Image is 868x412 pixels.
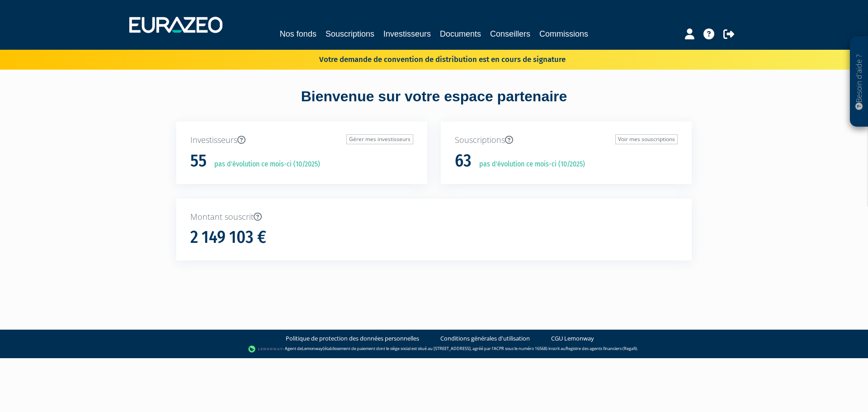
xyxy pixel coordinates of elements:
a: Conditions générales d'utilisation [440,334,530,343]
a: Registre des agents financiers (Regafi) [566,346,637,352]
p: Investisseurs [190,134,413,146]
h1: 2 149 103 € [190,228,266,247]
a: Gérer mes investisseurs [346,134,413,144]
a: CGU Lemonway [551,334,594,343]
p: Montant souscrit [190,211,678,223]
a: Investisseurs [383,28,431,40]
img: logo-lemonway.png [248,345,283,354]
h1: 55 [190,152,207,170]
p: Votre demande de convention de distribution est en cours de signature [293,52,566,65]
p: pas d'évolution ce mois-ci (10/2025) [473,159,585,170]
a: Nos fonds [280,28,316,40]
p: pas d'évolution ce mois-ci (10/2025) [208,159,320,170]
a: Voir mes souscriptions [615,134,678,144]
div: - Agent de (établissement de paiement dont le siège social est situé au [STREET_ADDRESS], agréé p... [9,345,859,354]
h1: 63 [455,152,472,170]
a: Lemonway [302,346,323,352]
a: Conseillers [490,28,530,40]
img: 1732889491-logotype_eurazeo_blanc_rvb.png [129,17,222,33]
a: Politique de protection des données personnelles [286,334,419,343]
a: Commissions [539,28,588,40]
p: Besoin d'aide ? [854,41,864,123]
div: Bienvenue sur votre espace partenaire [170,86,698,122]
a: Souscriptions [325,28,374,40]
p: Souscriptions [455,134,678,146]
a: Documents [440,28,481,40]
